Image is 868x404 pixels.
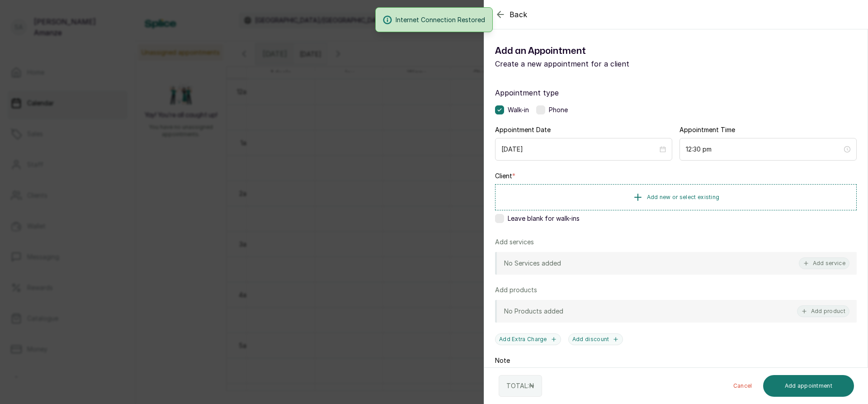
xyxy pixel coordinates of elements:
[495,44,676,58] h1: Add an Appointment
[506,381,534,390] p: TOTAL: ₦
[495,285,537,295] p: Add products
[508,105,529,114] span: Walk-in
[686,144,842,154] input: Select time
[495,333,561,345] button: Add Extra Charge
[396,15,485,24] span: Internet Connection Restored
[495,125,551,134] label: Appointment Date
[726,375,759,397] button: Cancel
[679,125,735,134] label: Appointment Time
[495,87,857,98] label: Appointment type
[568,333,623,345] button: Add discount
[647,194,720,201] span: Add new or select existing
[508,214,580,223] span: Leave blank for walk-ins
[799,257,849,269] button: Add service
[501,144,658,154] input: Select date
[495,58,676,69] p: Create a new appointment for a client
[797,305,849,317] button: Add product
[763,375,854,397] button: Add appointment
[495,356,510,365] label: Note
[495,171,515,181] label: Client
[504,259,561,268] p: No Services added
[504,307,563,316] p: No Products added
[495,184,857,210] button: Add new or select existing
[549,105,568,114] span: Phone
[495,238,534,247] p: Add services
